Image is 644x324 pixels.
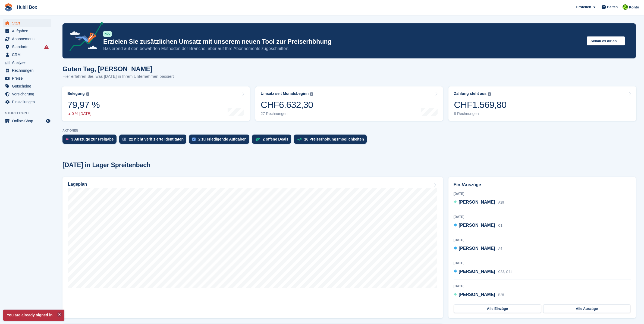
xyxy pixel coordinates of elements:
div: 2 zu erledigende Aufgaben [198,137,247,141]
div: Zahlung steht aus [454,91,486,96]
div: 16 Preiserhöhungsmöglichkeiten [304,137,364,141]
span: Start [12,19,45,27]
span: CRM [12,51,45,58]
span: Online-Shop [12,117,45,125]
span: [PERSON_NAME] [459,269,495,274]
a: Zahlung steht aus CHF1.569,80 8 Rechnungen [448,86,636,121]
span: [PERSON_NAME] [459,246,495,251]
img: deal-1b604bf984904fb50ccaf53a9ad4b4a5d6e5aea283cecdc64d6e3604feb123c2.svg [255,137,260,141]
a: [PERSON_NAME] A4 [454,245,502,252]
img: stora-icon-8386f47178a22dfd0bd8f6a31ec36ba5ce8667c1dd55bd0f319d3a0aa187defe.svg [4,3,12,11]
a: Lageplan [62,177,443,318]
img: verify_identity-adf6edd0f0f0b5bbfe63781bf79b02c33cf7c696d77639b501bdc392416b5a36.svg [122,138,126,141]
img: icon-info-grey-7440780725fd019a000dd9b08b2336e03edf1995a4989e88bcd33f0948082b44.svg [86,92,89,96]
a: menu [3,59,51,66]
span: Gutscheine [12,82,45,90]
a: Speisekarte [3,117,51,125]
span: Konto [629,5,639,10]
span: Aufgaben [12,27,45,35]
span: [PERSON_NAME] [459,223,495,228]
p: Basierend auf den bewährten Methoden der Branche, aber auf Ihre Abonnements zugeschnitten. [103,46,582,52]
img: Stefano [623,4,628,10]
span: B25 [498,293,504,297]
span: Analyse [12,59,45,66]
p: AKTIONEN [62,129,636,132]
a: [PERSON_NAME] A29 [454,199,504,206]
a: menu [3,82,51,90]
h1: Guten Tag, [PERSON_NAME] [62,65,174,73]
p: Erzielen Sie zusätzlichen Umsatz mit unserem neuen Tool zur Preiserhöhung [103,38,582,46]
p: Hier erfahren Sie, was [DATE] in Ihrem Unternehmen passiert [62,73,174,80]
div: [DATE] [454,238,631,242]
div: CHF6.632,30 [261,99,313,110]
div: 27 Rechnungen [261,111,313,116]
img: price_increase_opportunities-93ffe204e8149a01c8c9dc8f82e8f89637d9d84a8eef4429ea346261dce0b2c0.svg [297,138,301,141]
div: [DATE] [454,214,631,219]
span: [PERSON_NAME] [459,292,495,297]
a: menu [3,35,51,43]
a: Alle Einzüge [454,304,541,313]
span: [PERSON_NAME] [459,200,495,204]
a: menu [3,98,51,106]
img: icon-info-grey-7440780725fd019a000dd9b08b2336e03edf1995a4989e88bcd33f0948082b44.svg [488,92,491,96]
h2: Lageplan [68,182,87,187]
span: A29 [498,201,504,204]
div: [DATE] [454,191,631,196]
div: [DATE] [454,261,631,266]
a: menu [3,74,51,82]
span: Einstellungen [12,98,45,106]
img: task-75834270c22a3079a89374b754ae025e5fb1db73e45f91037f5363f120a921f8.svg [192,138,196,141]
a: [PERSON_NAME] C1 [454,222,502,229]
a: 2 offene Deals [252,135,294,147]
a: Alle Auszüge [543,304,630,313]
span: Erstellen [576,4,591,10]
div: [DATE] [454,284,631,289]
img: move_outs_to_deallocate_icon-f764333ba52eb49d3ac5e1228854f67142a1ed5810a6f6cc68b1a99e826820c5.svg [66,138,68,141]
a: menu [3,43,51,51]
span: Rechnungen [12,67,45,74]
div: 3 Auszüge zur Freigabe [71,137,114,141]
button: Schau es dir an → [587,36,625,45]
a: menu [3,90,51,98]
a: Umsatz seit Monatsbeginn CHF6.632,30 27 Rechnungen [255,86,443,121]
a: Belegung 79,97 % 0 % [DATE] [62,86,250,121]
h2: Ein-/Auszüge [454,182,631,188]
div: 2 offene Deals [263,137,288,141]
a: 2 zu erledigende Aufgaben [189,135,252,147]
span: C1 [498,224,502,228]
a: 3 Auszüge zur Freigabe [62,135,119,147]
a: menu [3,27,51,35]
a: Vorschau-Shop [45,118,51,124]
a: menu [3,51,51,58]
a: menu [3,19,51,27]
div: Umsatz seit Monatsbeginn [261,91,309,96]
span: Helfen [607,4,618,10]
div: CHF1.569,80 [454,99,506,110]
a: 22 nicht verifizierte Identitäten [119,135,189,147]
span: Versicherung [12,90,45,98]
h2: [DATE] in Lager Spreitenbach [62,161,150,169]
img: price-adjustments-announcement-icon-8257ccfd72463d97f412b2fc003d46551f7dbcb40ab6d574587a9cd5c0d94... [65,22,103,53]
a: Hubli Box [15,3,39,12]
img: icon-info-grey-7440780725fd019a000dd9b08b2336e03edf1995a4989e88bcd33f0948082b44.svg [310,92,313,96]
a: [PERSON_NAME] B25 [454,291,504,298]
a: 16 Preiserhöhungsmöglichkeiten [294,135,369,147]
span: Preise [12,74,45,82]
span: Storefront [5,110,54,116]
span: Standorte [12,43,45,51]
a: [PERSON_NAME] C33, C41 [454,268,512,275]
p: You are already signed in. [3,310,64,321]
span: C33, C41 [498,270,512,274]
a: menu [3,67,51,74]
div: Belegung [67,91,85,96]
i: Es sind Fehler bei der Synchronisierung von Smart-Einträgen aufgetreten [44,45,49,49]
span: Abonnements [12,35,45,43]
div: 22 nicht verifizierte Identitäten [129,137,184,141]
div: 0 % [DATE] [67,111,100,116]
div: NEU [103,31,112,37]
div: 79,97 % [67,99,100,110]
div: 8 Rechnungen [454,111,506,116]
span: A4 [498,247,502,251]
